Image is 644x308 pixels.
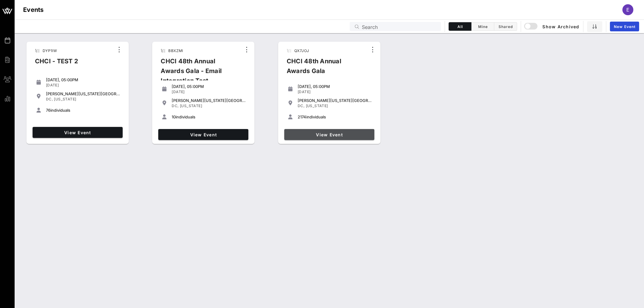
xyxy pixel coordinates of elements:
[46,77,120,82] div: [DATE], 05:00PM
[161,132,246,137] span: View Event
[453,24,467,29] span: All
[158,129,248,140] a: View Event
[298,114,372,119] div: individuals
[525,23,579,30] span: Show Archived
[46,97,53,101] span: DC,
[298,103,305,108] span: DC,
[494,22,517,31] button: Shared
[172,98,246,103] div: [PERSON_NAME][US_STATE][GEOGRAPHIC_DATA]
[287,132,372,137] span: View Event
[298,98,372,103] div: [PERSON_NAME][US_STATE][GEOGRAPHIC_DATA]
[610,22,639,31] a: New Event
[475,24,490,29] span: Mine
[46,83,120,88] div: [DATE]
[298,84,372,89] div: [DATE], 05:00PM
[622,4,633,15] div: E
[168,48,183,53] span: BBXZMI
[525,21,579,32] button: Show Archived
[471,22,494,31] button: Mine
[449,22,471,31] button: All
[33,127,123,138] a: View Event
[180,103,202,108] span: [US_STATE]
[43,48,57,53] span: DYP1IW
[498,24,513,29] span: Shared
[284,129,374,140] a: View Event
[614,24,635,29] span: New Event
[46,108,120,113] div: individuals
[46,108,51,113] span: 76
[30,56,83,71] div: CHCI - TEST 2
[156,56,242,90] div: CHCI 48th Annual Awards Gala - Email Integration Test
[172,84,246,89] div: [DATE], 05:00PM
[54,97,76,101] span: [US_STATE]
[172,114,246,119] div: individuals
[35,130,120,135] span: View Event
[172,89,246,94] div: [DATE]
[294,48,309,53] span: QX7JOJ
[172,103,179,108] span: DC,
[306,103,328,108] span: [US_STATE]
[46,91,120,96] div: [PERSON_NAME][US_STATE][GEOGRAPHIC_DATA]
[626,7,629,13] span: E
[282,56,368,81] div: CHCI 48th Annual Awards Gala
[298,114,306,119] span: 2174
[172,114,176,119] span: 10
[298,89,372,94] div: [DATE]
[23,5,44,15] h1: Events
